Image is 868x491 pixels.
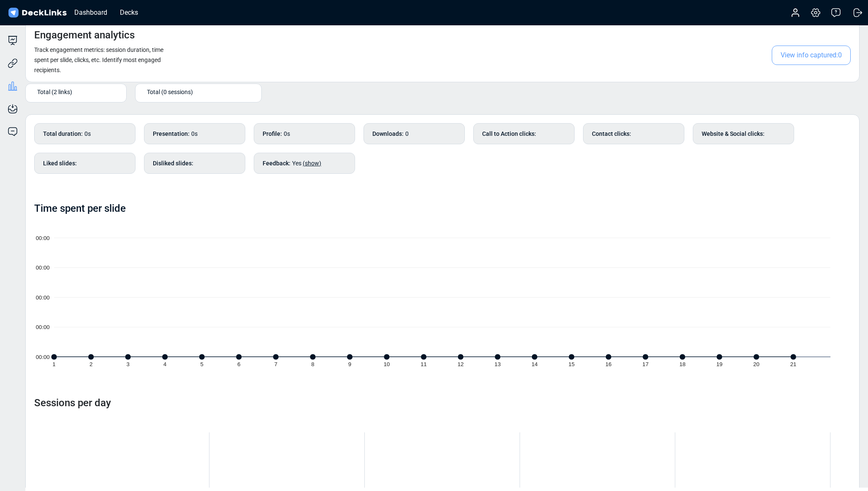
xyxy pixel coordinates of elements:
tspan: 10 [384,361,390,367]
b: Profile : [263,129,282,138]
span: Yes [292,160,321,167]
tspan: 00:00 [36,354,50,360]
tspan: 12 [458,361,464,367]
b: Downloads : [372,129,404,138]
span: 0 [405,130,409,137]
img: DeckLinks [7,7,68,19]
tspan: 19 [717,361,723,367]
span: 0s [84,130,91,137]
b: Presentation : [153,129,190,138]
b: Contact clicks : [592,129,631,138]
tspan: 7 [274,361,277,367]
b: Disliked slides : [153,159,193,168]
tspan: 21 [791,361,797,367]
b: Liked slides : [43,159,77,168]
tspan: 3 [127,361,130,367]
tspan: 17 [643,361,649,367]
b: Website & Social clicks : [702,129,765,138]
tspan: 14 [532,361,538,367]
small: Track engagement metrics: session duration, time spent per slide, clicks, etc. Identify most enga... [34,46,163,73]
tspan: 9 [348,361,351,367]
b: Feedback : [263,159,290,168]
tspan: 1 [52,361,55,367]
tspan: 00:00 [36,264,50,271]
div: Decks [116,7,142,18]
tspan: 5 [201,361,203,367]
span: (show) [303,160,321,167]
tspan: 00:00 [36,324,50,330]
div: Dashboard [70,7,111,18]
span: Total (2 links) [37,87,72,96]
span: 0s [284,130,290,137]
tspan: 15 [569,361,575,367]
h4: Sessions per day [34,397,851,409]
tspan: 00:00 [36,294,50,301]
b: Total duration : [43,129,83,138]
span: View info captured: 0 [772,46,851,65]
tspan: 4 [163,361,166,367]
tspan: 8 [312,361,315,367]
tspan: 20 [754,361,760,367]
tspan: 18 [680,361,686,367]
h4: Engagement analytics [34,29,135,41]
span: Total (0 sessions) [147,87,193,96]
tspan: 11 [421,361,427,367]
tspan: 2 [90,361,92,367]
tspan: 16 [606,361,612,367]
b: Call to Action clicks : [482,129,536,138]
tspan: 6 [237,361,240,367]
tspan: 13 [495,361,501,367]
span: 0s [191,130,198,137]
tspan: 00:00 [36,235,50,241]
h4: Time spent per slide [34,202,126,215]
